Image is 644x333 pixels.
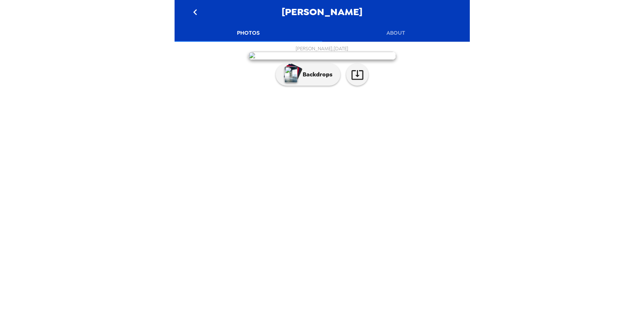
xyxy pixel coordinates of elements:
[282,7,362,17] span: [PERSON_NAME]
[276,63,340,86] button: Backdrops
[299,70,333,79] p: Backdrops
[248,52,396,60] img: user
[322,24,470,42] button: About
[175,24,322,42] button: Photos
[296,45,348,52] span: [PERSON_NAME] , [DATE]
